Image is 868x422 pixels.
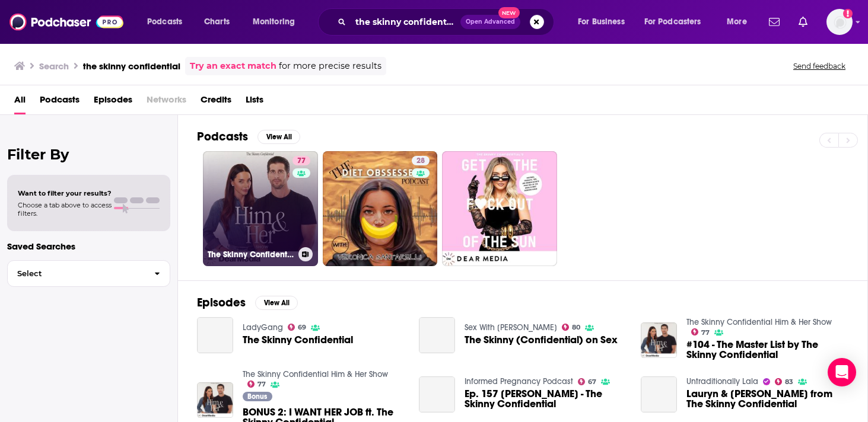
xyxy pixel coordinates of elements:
[323,151,438,266] a: 28
[465,335,618,345] a: The Skinny (Confidential) on Sex
[279,59,381,73] span: for more precise results
[197,129,248,144] h2: Podcasts
[255,296,298,310] button: View All
[412,156,430,165] a: 28
[297,155,306,167] span: 77
[329,8,565,36] div: Search podcasts, credits, & more...
[247,381,266,388] a: 77
[686,389,848,409] a: Lauryn & Michael Bosstick from The Skinny Confidential
[843,9,853,18] svg: Add a profile image
[826,9,853,35] button: Show profile menu
[243,335,353,345] a: The Skinny Confidential
[826,9,853,35] img: User Profile
[253,14,295,30] span: Monitoring
[197,317,233,353] a: The Skinny Confidential
[794,12,812,32] a: Show notifications dropdown
[197,295,246,310] h2: Episodes
[18,189,112,197] span: Want to filter your results?
[570,12,640,31] button: open menu
[562,324,581,331] a: 80
[351,12,460,31] input: Search podcasts, credits, & more...
[8,270,145,277] span: Select
[416,155,425,167] span: 28
[826,9,853,35] span: Logged in as sophiak
[637,12,718,31] button: open menu
[465,389,627,409] a: Ep. 157 Lauryn Evarts - The Skinny Confidential
[764,12,784,32] a: Show notifications dropdown
[588,379,596,385] span: 67
[14,90,26,114] a: All
[208,250,294,260] h3: The Skinny Confidential Him & Her Show
[498,7,520,18] span: New
[40,90,80,114] a: Podcasts
[465,322,557,333] a: Sex With Emily
[691,328,710,335] a: 77
[7,146,170,163] h2: Filter By
[39,60,69,72] h3: Search
[243,322,283,333] a: LadyGang
[196,12,237,31] a: Charts
[419,376,455,413] a: Ep. 157 Lauryn Evarts - The Skinny Confidential
[288,324,307,331] a: 69
[197,129,300,144] a: PodcastsView All
[785,379,793,385] span: 83
[775,378,794,385] a: 83
[257,130,300,144] button: View All
[686,340,848,360] a: #104 - The Master List by The Skinny Confidential
[727,14,747,30] span: More
[244,12,310,31] button: open menu
[572,325,580,330] span: 80
[641,322,677,359] img: #104 - The Master List by The Skinny Confidential
[201,90,231,114] a: Credits
[419,317,455,353] a: The Skinny (Confidential) on Sex
[790,61,849,71] button: Send feedback
[292,156,310,165] a: 77
[83,60,180,72] h3: the skinny confidential
[94,90,132,114] a: Episodes
[644,14,701,30] span: For Podcasters
[686,317,832,327] a: The Skinny Confidential Him & Her Show
[197,382,233,418] img: BONUS 2: I WANT HER JOB ft. The Skinny Confidential
[686,389,848,409] span: Lauryn & [PERSON_NAME] from The Skinny Confidential
[465,389,627,409] span: Ep. 157 [PERSON_NAME] - The Skinny Confidential
[701,330,710,335] span: 77
[686,376,758,386] a: Untraditionally Lala
[7,260,170,287] button: Select
[7,241,170,252] p: Saved Searches
[147,90,186,114] span: Networks
[466,19,515,25] span: Open Advanced
[18,201,112,218] span: Choose a tab above to access filters.
[828,358,856,386] div: Open Intercom Messenger
[298,325,306,330] span: 69
[460,15,520,29] button: Open AdvancedNew
[247,393,267,400] span: Bonus
[147,14,182,30] span: Podcasts
[139,12,198,31] button: open menu
[257,382,266,387] span: 77
[578,14,625,30] span: For Business
[641,376,677,413] a: Lauryn & Michael Bosstick from The Skinny Confidential
[246,90,263,114] a: Lists
[203,151,318,266] a: 77The Skinny Confidential Him & Her Show
[465,376,573,386] a: Informed Pregnancy Podcast
[197,295,298,310] a: EpisodesView All
[718,12,762,31] button: open menu
[9,11,123,33] img: Podchaser - Follow, Share and Rate Podcasts
[578,378,597,385] a: 67
[243,369,388,379] a: The Skinny Confidential Him & Her Show
[204,14,230,30] span: Charts
[190,59,276,73] a: Try an exact match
